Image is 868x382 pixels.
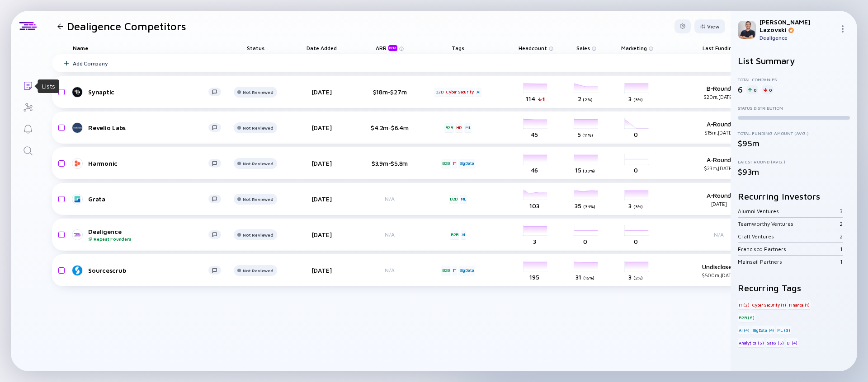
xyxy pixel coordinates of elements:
[738,246,840,252] div: Francisco Partners
[576,45,590,51] span: Sales
[243,125,273,130] div: Not Reviewed
[296,195,347,203] div: [DATE]
[738,167,850,177] div: $93m
[840,258,843,265] div: 1
[88,228,208,242] div: Dealigence
[738,77,850,82] div: Total Companies
[73,265,228,276] a: Sourcescrub
[738,130,850,136] div: Total Funding Amount (Avg.)
[360,231,419,238] div: N/A
[296,159,347,167] div: [DATE]
[88,266,208,274] div: Sourcescrub
[11,74,45,96] a: Lists
[738,105,850,111] div: Status Distribution
[243,268,273,273] div: Not Reviewed
[840,233,843,240] div: 2
[840,208,843,214] div: 3
[766,338,784,347] div: SaaS (5)
[88,236,208,242] div: Repeat Founders
[449,195,458,204] div: B2B
[621,45,647,51] span: Marketing
[689,120,748,135] div: A-Round
[788,300,811,309] div: Finance (1)
[441,266,451,275] div: B2B
[738,56,850,66] h2: List Summary
[738,220,840,227] div: Teamworthy Ventures
[73,122,228,133] a: Revelio Labs
[88,124,208,131] div: Revelio Labs
[73,158,228,169] a: Harmonic
[738,338,764,347] div: Analytics (5)
[441,159,451,168] div: B2B
[738,326,750,335] div: AI (4)
[67,20,186,33] h1: Dealigence Competitors
[738,208,840,214] div: Alumni Ventures
[839,25,846,33] img: Menu
[296,88,347,96] div: [DATE]
[689,94,748,100] div: $20m, [DATE]
[388,45,397,51] div: beta
[751,326,775,335] div: BigData (4)
[296,231,347,238] div: [DATE]
[296,266,347,274] div: [DATE]
[738,283,850,293] h2: Recurring Tags
[376,45,399,51] div: ARR
[433,42,483,54] div: Tags
[360,196,419,202] div: N/A
[519,45,547,51] span: Headcount
[738,159,850,164] div: Latest Round (Avg.)
[759,18,835,33] div: [PERSON_NAME] Lazovski
[296,124,347,131] div: [DATE]
[458,266,475,275] div: BigData
[452,159,458,168] div: IT
[88,159,208,167] div: Harmonic
[11,139,45,161] a: Search
[738,85,743,94] div: 6
[840,246,843,252] div: 1
[66,42,228,54] div: Name
[689,191,748,207] div: A-Round
[460,195,467,204] div: ML
[243,232,273,238] div: Not Reviewed
[689,84,748,100] div: B-Round
[738,258,840,265] div: Mainsail Partners
[444,123,454,132] div: B2B
[445,88,474,97] div: Cyber Security
[73,60,108,67] div: Add Company
[689,156,748,171] div: A-Round
[738,139,850,148] div: $95m
[73,87,228,98] a: Synaptic
[689,165,748,171] div: $23m, [DATE]
[840,220,843,227] div: 2
[703,45,735,51] span: Last Funding
[243,161,273,166] div: Not Reviewed
[243,89,273,95] div: Not Reviewed
[360,88,419,96] div: $18m-$27m
[243,196,273,202] div: Not Reviewed
[776,326,791,335] div: ML (3)
[476,88,481,97] div: AI
[296,42,347,54] div: Date Added
[759,34,835,41] div: Dealigence
[88,88,208,96] div: Synaptic
[461,230,467,239] div: AI
[11,117,45,139] a: Reminders
[751,300,787,309] div: Cyber Security (1)
[689,130,748,135] div: $15m, [DATE]
[694,19,725,33] button: View
[786,338,798,347] div: BI (4)
[434,88,444,97] div: B2B
[762,85,774,94] div: 0
[738,233,840,240] div: Craft Ventures
[247,45,264,51] span: Status
[746,85,758,94] div: 0
[738,300,750,309] div: IT (2)
[452,266,458,275] div: IT
[360,124,419,131] div: $4.2m-$6.4m
[738,191,850,201] h2: Recurring Investors
[360,159,419,167] div: $3.9m-$5.8m
[458,159,475,168] div: BigData
[11,96,45,117] a: Investor Map
[738,313,755,322] div: B2B (6)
